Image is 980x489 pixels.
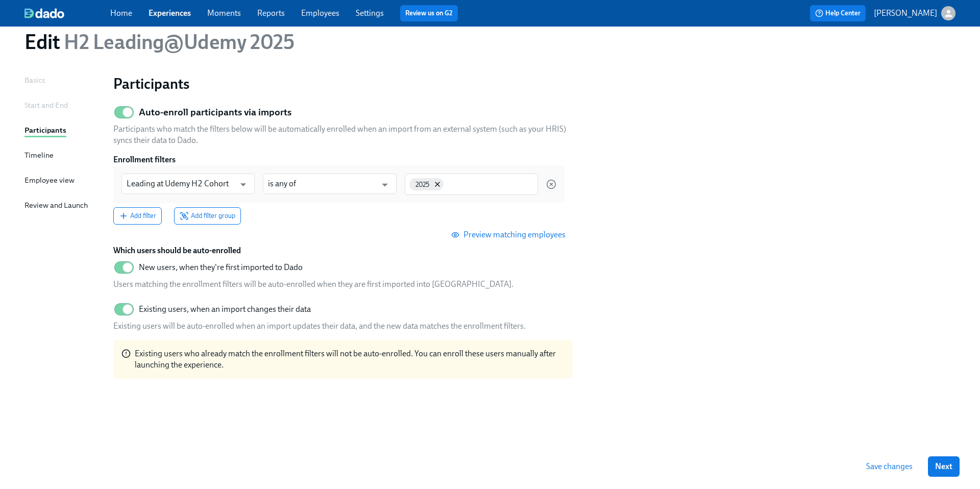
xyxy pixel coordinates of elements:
[409,181,436,188] span: 2025
[113,279,513,290] p: Users matching the enrollment filters will be auto-enrolled when they are first imported into [GE...
[400,5,458,21] button: Review us on G2
[859,456,920,477] button: Save changes
[257,8,285,18] a: Reports
[207,8,241,18] a: Moments
[113,154,573,165] h6: Enrollment filters
[405,8,453,18] a: Review us on G2
[139,106,291,119] h5: Auto-enroll participants via imports
[874,8,937,19] p: [PERSON_NAME]
[24,100,68,111] div: Start and End
[24,75,45,86] div: Basics
[24,150,54,161] div: Timeline
[446,225,573,245] button: Preview matching employees
[453,230,566,240] span: Preview matching employees
[119,211,156,221] span: Add filter
[24,125,66,136] div: Participants
[139,304,311,315] span: Existing users, when an import changes their data
[24,8,64,18] img: dado
[935,461,952,472] span: Next
[24,8,110,18] a: dado
[180,211,235,221] span: Add filter group
[928,456,960,477] button: Next
[113,75,955,93] h1: Participants
[235,177,251,192] button: Open
[113,321,526,332] p: Existing users will be auto-enrolled when an import updates their data, and the new data matches ...
[810,5,866,21] button: Help Center
[60,30,294,54] span: H2 Leading@Udemy 2025
[356,8,384,18] a: Settings
[874,6,955,20] button: [PERSON_NAME]
[24,200,88,211] div: Review and Launch
[301,8,339,18] a: Employees
[149,8,191,18] a: Experiences
[409,178,444,190] div: 2025
[135,348,565,371] p: Existing users who already match the enrollment filters will not be auto-enrolled. You can enroll...
[24,30,295,54] h1: Edit
[110,8,132,18] a: Home
[24,175,75,186] div: Employee view
[174,207,241,225] button: Add filter group
[866,461,913,472] span: Save changes
[815,8,861,18] span: Help Center
[113,124,573,146] p: Participants who match the filters below will be automatically enrolled when an import from an ex...
[377,177,393,192] button: Open
[139,262,303,273] span: New users, when they're first imported to Dado
[113,207,162,225] button: Add filter
[113,245,573,256] h6: Which users should be auto-enrolled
